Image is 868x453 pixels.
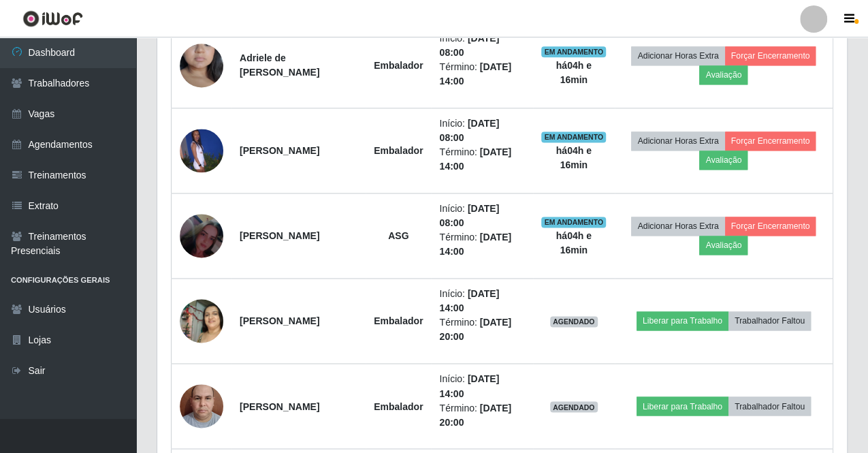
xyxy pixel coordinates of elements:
[631,217,724,236] button: Adicionar Horas Extra
[637,311,728,330] button: Liberar para Trabalho
[541,131,606,142] span: EM ANDAMENTO
[439,116,524,145] li: Início:
[374,145,423,156] strong: Embalador
[439,288,499,313] time: [DATE] 14:00
[439,31,524,60] li: Início:
[374,401,423,411] strong: Embalador
[374,60,423,71] strong: Embalador
[439,287,524,315] li: Início:
[180,17,223,114] img: 1734548593883.jpeg
[240,315,319,326] strong: [PERSON_NAME]
[550,316,598,327] span: AGENDADO
[637,396,728,416] button: Liberar para Trabalho
[631,46,724,65] button: Adicionar Horas Extra
[180,292,223,349] img: 1707916036047.jpeg
[180,197,223,275] img: 1750085775570.jpeg
[180,377,223,435] img: 1708352184116.jpeg
[556,145,592,170] strong: há 04 h e 16 min
[388,230,408,241] strong: ASG
[725,131,816,151] button: Forçar Encerramento
[556,230,592,255] strong: há 04 h e 16 min
[180,129,223,172] img: 1745848645902.jpeg
[541,217,606,228] span: EM ANDAMENTO
[728,311,811,330] button: Trabalhador Faltou
[240,52,319,78] strong: Adriele de [PERSON_NAME]
[439,372,524,401] li: Início:
[439,202,524,230] li: Início:
[541,46,606,57] span: EM ANDAMENTO
[374,315,423,326] strong: Embalador
[699,236,748,255] button: Avaliação
[439,373,499,399] time: [DATE] 14:00
[556,60,592,85] strong: há 04 h e 16 min
[439,401,524,429] li: Término:
[439,145,524,174] li: Término:
[439,230,524,259] li: Término:
[725,46,816,65] button: Forçar Encerramento
[631,131,724,151] button: Adicionar Horas Extra
[699,151,748,170] button: Avaliação
[240,401,319,411] strong: [PERSON_NAME]
[725,217,816,236] button: Forçar Encerramento
[240,145,319,156] strong: [PERSON_NAME]
[439,203,499,228] time: [DATE] 08:00
[240,230,319,241] strong: [PERSON_NAME]
[728,396,811,416] button: Trabalhador Faltou
[439,60,524,89] li: Término:
[550,401,598,412] span: AGENDADO
[439,315,524,344] li: Término:
[439,118,499,143] time: [DATE] 08:00
[699,65,748,84] button: Avaliação
[22,10,83,27] img: CoreUI Logo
